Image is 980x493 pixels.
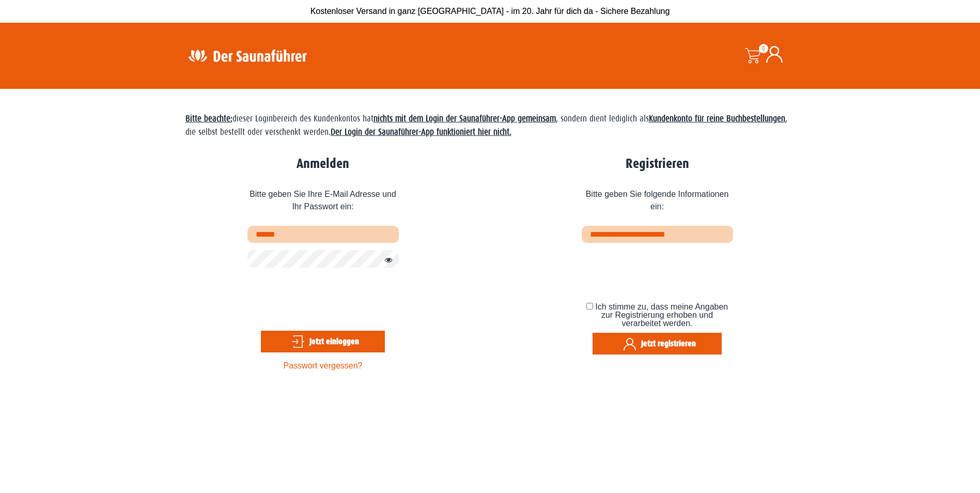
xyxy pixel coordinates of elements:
[374,114,556,124] strong: nichts mit dem Login der Saunaführer-App gemeinsam
[310,7,670,16] span: Kostenloser Versand in ganz [GEOGRAPHIC_DATA] - im 20. Jahr für dich da - Sichere Bezahlung
[247,180,399,226] span: Bitte geben Sie Ihre E-Mail Adresse und Ihr Passwort ein:
[593,333,722,355] button: Jetzt registrieren
[247,156,399,172] h2: Anmelden
[284,361,363,370] a: Passwort vergessen?
[595,302,728,328] span: Ich stimme zu, dass meine Angaben zur Registrierung erhoben und verarbeitet werden.
[582,250,739,290] iframe: reCAPTCHA
[331,127,511,137] strong: Der Login der Saunaführer-App funktioniert hier nicht.
[247,275,405,316] iframe: reCAPTCHA
[759,44,768,53] span: 0
[586,303,593,310] input: Ich stimme zu, dass meine Angaben zur Registrierung erhoben und verarbeitet werden.
[379,254,393,267] button: Passwort anzeigen
[582,180,733,226] span: Bitte geben Sie folgende Informationen ein:
[582,156,733,172] h2: Registrieren
[185,114,787,137] span: dieser Loginbereich des Kundenkontos hat , sondern dient lediglich als , die selbst bestellt oder...
[649,114,785,124] strong: Kundenkonto für reine Buchbestellungen
[185,114,232,124] span: Bitte beachte:
[261,331,385,352] button: Jetzt einloggen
